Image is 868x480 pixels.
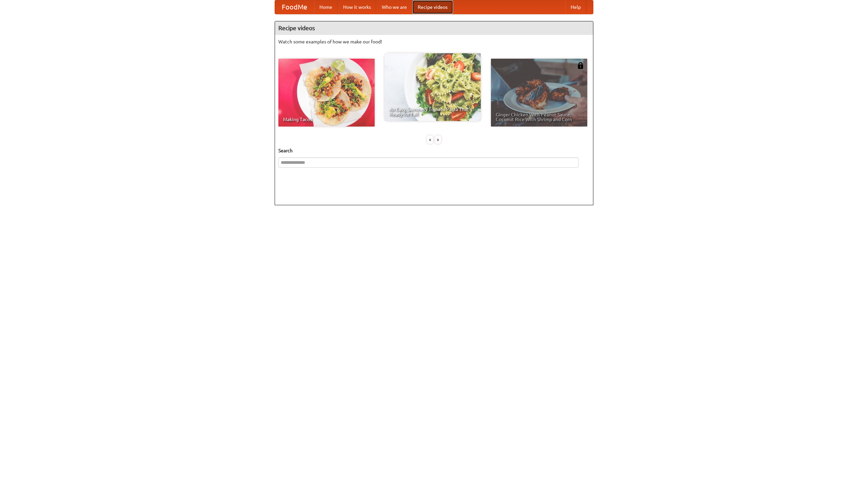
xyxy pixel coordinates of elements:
a: Home [314,0,338,14]
p: Watch some examples of how we make our food! [278,38,590,45]
a: Making Tacos [278,59,375,127]
a: Help [565,0,586,14]
a: An Easy, Summery Tomato Pasta That's Ready for Fall [384,53,481,121]
a: How it works [338,0,376,14]
a: FoodMe [275,0,314,14]
h5: Search [278,147,590,154]
div: « [427,135,433,144]
div: » [435,135,441,144]
a: Recipe videos [412,0,453,14]
h4: Recipe videos [275,21,593,35]
a: Who we are [376,0,412,14]
span: An Easy, Summery Tomato Pasta That's Ready for Fall [389,107,476,116]
img: 483408.png [577,62,584,69]
span: Making Tacos [283,117,370,122]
